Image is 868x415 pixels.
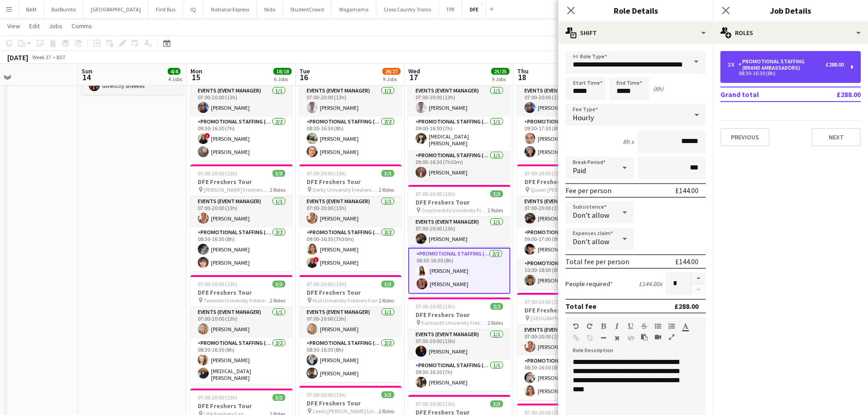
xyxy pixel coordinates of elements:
button: Ordered List [668,323,675,330]
app-job-card: 07:00-20:00 (13h)3/3DFE Freshers Tour [GEOGRAPHIC_DATA] Freshers Fair2 RolesEvents (Event Manager... [517,293,619,400]
td: £288.00 [806,87,861,102]
span: 2/2 [490,303,503,310]
button: Previous [720,128,770,146]
span: Sun [82,67,92,75]
button: Redo [586,323,593,330]
app-card-role: Events (Event Manager)1/107:00-20:00 (13h)[PERSON_NAME] [408,329,510,360]
h3: Job Details [713,5,868,16]
button: BarBurrito [44,0,83,18]
app-card-role: Promotional Staffing (Brand Ambassadors)1/109:00-17:00 (8h)[PERSON_NAME] [517,227,619,258]
span: 26/27 [382,68,401,75]
app-card-role: Events (Event Manager)1/107:00-20:00 (13h)[PERSON_NAME] [299,196,401,227]
h3: DFE Freshers Tour [517,306,619,314]
a: Comms [68,20,96,32]
span: 2 Roles [379,186,394,193]
td: Grand total [720,87,806,102]
app-card-role: Events (Event Manager)1/107:00-20:00 (13h)[PERSON_NAME] [190,307,293,338]
span: Derby University Freshers Fair [313,186,379,193]
button: DFE [462,0,486,18]
button: Clear Formatting [614,334,620,342]
span: 3/3 [381,281,394,287]
app-job-card: 07:00-20:00 (13h)3/3DFE Freshers Tour [GEOGRAPHIC_DATA][PERSON_NAME][DEMOGRAPHIC_DATA] Freshers F... [408,54,510,181]
button: Unordered List [655,323,661,330]
button: Text Color [682,323,688,330]
button: [GEOGRAPHIC_DATA] [83,0,149,18]
button: HTML Code [627,334,634,342]
span: 07:00-20:00 (13h) [307,281,346,287]
button: Wagamama [332,0,376,18]
span: 14 [80,72,92,82]
span: 3/3 [272,394,285,401]
span: Jobs [49,22,62,30]
span: 07:00-20:00 (13h) [524,170,564,177]
div: 07:00-20:00 (13h)3/3DFE Freshers Tour Teesside University Freshers Fair2 RolesEvents (Event Manag... [190,275,293,385]
span: 25/25 [491,68,509,75]
span: 18 [516,72,529,82]
app-card-role: Promotional Staffing (Brand Ambassadors)2/209:30-16:30 (7h)![PERSON_NAME][PERSON_NAME] [190,117,293,161]
span: Don't allow [573,237,609,246]
span: ! [313,257,319,262]
span: 2 Roles [379,297,394,304]
div: £288.00 [674,302,699,311]
span: 3/3 [381,391,394,398]
button: Italic [614,323,620,330]
label: People required [565,280,613,288]
span: Hull University Freshers Fair [313,297,377,304]
button: Underline [627,323,634,330]
span: 15 [189,72,202,82]
div: Total fee per person [565,257,629,266]
app-card-role: Promotional Staffing (Brand Ambassadors)2/208:30-16:30 (8h)[PERSON_NAME][PERSON_NAME] [408,248,510,294]
span: [GEOGRAPHIC_DATA] Freshers Fair [530,315,596,322]
span: 07:00-20:00 (13h) [198,281,237,287]
span: Leeds [PERSON_NAME] University Freshers Fair [313,408,379,415]
span: 07:00-20:00 (13h) [307,391,346,398]
span: 16 [298,72,310,82]
span: 3/3 [272,170,285,177]
span: 07:00-20:00 (13h) [524,298,564,305]
span: 07:00-20:00 (13h) [198,394,237,401]
div: £144.00 x [639,280,662,288]
div: Fee per person [565,186,611,195]
span: 2 Roles [379,408,394,415]
button: Bold [600,323,606,330]
span: 17 [407,72,420,82]
span: 07:00-20:00 (13h) [416,190,455,197]
button: Undo [573,323,579,330]
span: 3/3 [490,400,503,407]
div: 07:00-20:00 (13h)3/3DFE Freshers Tour Hull University Freshers Fair2 RolesEvents (Event Manager)1... [299,275,401,382]
span: Queen [PERSON_NAME] University Freshers Fair [530,186,596,193]
app-job-card: 07:00-20:00 (13h)3/3DFE Freshers Tour [PERSON_NAME] Freshers Fair2 RolesEvents (Event Manager)1/1... [190,164,293,272]
h3: Role Details [558,5,713,16]
div: BST [56,54,66,61]
span: Edit [29,22,40,30]
app-job-card: 07:00-20:00 (13h)3/3DFE Freshers Tour [GEOGRAPHIC_DATA] Freshers Fair2 RolesEvents (Event Manager... [299,54,401,161]
div: 6 Jobs [274,76,291,82]
h3: DFE Freshers Tour [299,178,401,186]
h3: DFE Freshers Tour [408,198,510,206]
span: 07:00-20:00 (13h) [416,303,455,310]
app-card-role: Promotional Staffing (Brand Ambassadors)2/208:30-16:30 (8h)[PERSON_NAME][PERSON_NAME] [299,338,401,382]
div: Promotional Staffing (Brand Ambassadors) [739,58,826,71]
span: 4/4 [168,68,180,75]
app-card-role: Promotional Staffing (Brand Ambassadors)1/109:00-16:30 (7h30m)[PERSON_NAME] [408,150,510,181]
h3: DFE Freshers Tour [517,178,619,186]
app-card-role: Events (Event Manager)1/107:00-20:00 (13h)[PERSON_NAME] [408,86,510,117]
div: 07:00-20:00 (13h)3/3DFE Freshers Tour Derby University Freshers Fair2 RolesEvents (Event Manager)... [299,164,401,272]
div: £144.00 [675,257,699,266]
app-card-role: Promotional Staffing (Brand Ambassadors)2/208:30-16:30 (8h)[PERSON_NAME][PERSON_NAME] [299,117,401,161]
app-card-role: Events (Event Manager)1/107:00-20:00 (13h)[PERSON_NAME] [408,217,510,248]
span: 3/3 [490,190,503,197]
div: 8h x [623,138,634,146]
span: Wed [408,67,420,75]
span: ! [205,133,210,138]
app-job-card: 07:00-20:00 (13h)3/3DFE Freshers Tour Creative Arts University Freshers Fair2 RolesEvents (Event ... [408,185,510,294]
h3: DFE Freshers Tour [190,178,293,186]
app-job-card: 07:00-20:00 (13h)2/2DFE Freshers Tour Falmouth University Freshers Fair2 RolesEvents (Event Manag... [408,297,510,391]
span: 18/18 [273,68,292,75]
span: Creative Arts University Freshers Fair [421,207,488,214]
span: 2 Roles [488,207,503,214]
